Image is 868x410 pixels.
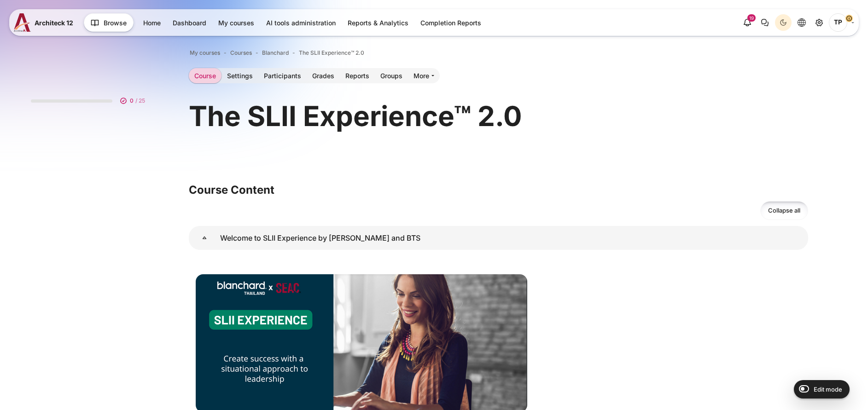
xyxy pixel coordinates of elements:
span: / 25 [135,97,145,105]
nav: Navigation bar [189,47,808,59]
div: 19 [747,14,756,22]
div: Dark Mode [776,16,790,29]
a: A12 A12 Architeck 12 [14,13,77,32]
a: More [408,68,440,83]
a: 0 / 25 [23,87,156,110]
button: There are 0 unread conversations [757,14,773,31]
a: AI tools administration [261,15,341,30]
span: Collapse all [768,206,800,215]
a: Courses [230,49,252,57]
img: A12 [14,13,31,32]
a: Home [138,15,166,30]
span: Browse [104,18,127,28]
span: Architeck 12 [35,18,73,28]
a: Course [189,68,221,83]
a: Settings [221,68,258,83]
a: Collapse all [760,201,808,220]
a: My courses [213,15,260,30]
button: Light Mode Dark Mode [775,14,792,31]
a: Reports & Analytics [342,15,414,30]
a: Welcome to SLII Experience by Blanchard and BTS [189,226,220,250]
a: Reports [340,68,375,83]
a: Completion Reports [415,15,487,30]
a: Grades [307,68,340,83]
a: Participants [258,68,307,83]
a: The SLII Experience™ 2.0 [299,49,364,57]
span: 0 [130,97,134,105]
h3: Course Content [189,183,808,197]
button: Browse [84,13,134,32]
h1: The SLII Experience™ 2.0 [189,98,522,134]
a: Dashboard [167,15,212,30]
button: Languages [793,14,810,31]
span: Edit mode [814,386,842,393]
a: Blanchard [262,49,289,57]
a: My courses [190,49,220,57]
span: Thanyaphon Pongpaichet [829,13,847,32]
div: Show notification window with 19 new notifications [739,14,756,31]
a: Site administration [811,14,827,31]
a: Groups [375,68,408,83]
a: User menu [829,13,854,32]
